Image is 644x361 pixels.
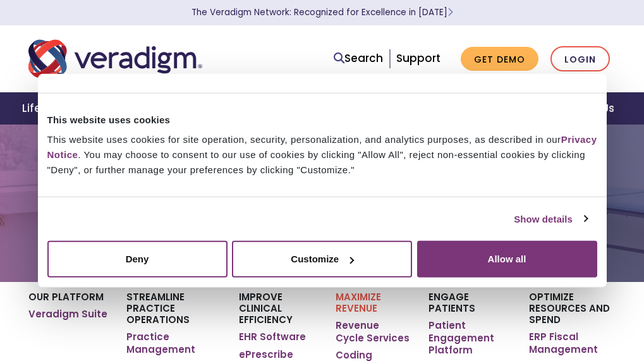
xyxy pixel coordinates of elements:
a: Show details [514,211,587,226]
a: ePrescribe [239,348,293,361]
a: Search [334,50,383,67]
a: Revenue Cycle Services [336,319,410,344]
div: This website uses cookies [47,112,597,127]
img: Veradigm logo [28,38,202,80]
a: ERP Fiscal Management [529,331,616,355]
button: Customize [232,241,412,278]
button: Deny [47,241,228,278]
button: Allow all [417,241,597,278]
span: Learn More [447,6,453,18]
a: EHR Software [239,331,306,343]
a: Login [550,46,610,72]
a: The Veradigm Network: Recognized for Excellence in [DATE]Learn More [191,6,453,18]
a: Practice Management [126,331,220,355]
a: Support [396,51,440,66]
a: Life Sciences [15,92,104,125]
a: Veradigm Suite [28,308,107,321]
a: Privacy Notice [47,134,597,160]
a: Get Demo [461,47,538,71]
a: Patient Engagement Platform [428,319,510,357]
div: This website uses cookies for site operation, security, personalization, and analytics purposes, ... [47,132,597,178]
